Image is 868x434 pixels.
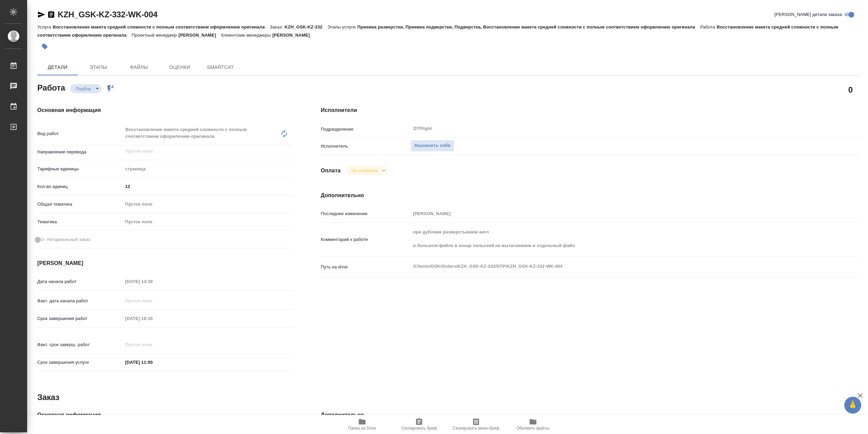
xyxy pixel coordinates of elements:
[321,143,411,150] p: Исполнитель
[204,63,237,72] span: SmartCat
[37,278,123,285] p: Дата начала работ
[37,183,123,190] p: Кол-во единиц
[221,33,272,38] p: Клиентские менеджеры
[847,398,859,412] span: 🙏
[74,86,93,92] button: Подбор
[37,149,123,155] p: Направление перевода
[505,415,561,434] button: Обновить файлы
[37,315,123,322] p: Срок завершения работ
[132,33,178,38] p: Проектный менеджер
[123,357,182,367] input: ✎ Введи что-нибудь
[272,33,315,38] p: [PERSON_NAME]
[284,24,328,30] p: KZH_GSK-KZ-332
[37,106,294,114] h4: Основная информация
[123,296,182,306] input: Пустое поле
[414,142,450,150] span: Назначить себя
[321,167,341,175] h4: Оплата
[37,259,294,267] h4: [PERSON_NAME]
[517,426,550,431] span: Обновить файлы
[58,10,158,19] a: KZH_GSK-KZ-332-WK-004
[125,219,285,225] div: Пустое поле
[125,147,278,155] input: Пустое поле
[37,201,123,208] p: Общая тематика
[123,163,294,175] div: страница
[123,340,182,350] input: Пустое поле
[321,126,411,133] p: Подразделение
[321,191,861,200] h4: Дополнительно
[411,209,815,219] input: Пустое поле
[321,106,861,114] h4: Исполнители
[348,426,376,431] span: Папка на Drive
[123,182,294,191] input: ✎ Введи что-нибудь
[37,24,53,30] p: Услуга
[448,415,505,434] button: Скопировать мини-бриф
[844,397,861,414] button: 🙏
[346,166,388,175] div: Подбор
[334,415,391,434] button: Папка на Drive
[41,63,74,72] span: Детали
[123,199,294,210] div: Пустое поле
[37,359,123,366] p: Срок завершения услуги
[123,216,294,228] div: Пустое поле
[163,63,196,72] span: Оценки
[37,39,52,54] button: Добавить тэг
[53,24,270,30] p: Восстановление макета средней сложности с полным соответствием оформлению оригинала
[357,24,700,30] p: Приемка разверстки, Приемка подверстки, Подверстка, Восстановление макета средней сложности с пол...
[411,226,815,251] textarea: при дубляже разверстываем англ в большом файле в конце польский не вытаскиваем в отдельный файл
[328,24,357,30] p: Этапы услуги
[123,277,182,286] input: Пустое поле
[321,264,411,270] p: Путь на drive
[321,236,411,243] p: Комментарий к работе
[37,219,123,225] p: Тематика
[47,236,90,243] span: Нотариальный заказ
[411,261,815,272] textarea: /Clients/GSK/Orders/KZH_GSK-KZ-332/DTP/KZH_GSK-KZ-332-WK-004
[401,426,437,431] span: Скопировать бриф
[37,411,294,419] h4: Основная информация
[47,11,55,19] button: Скопировать ссылку
[37,11,45,19] button: Скопировать ссылку для ЯМессенджера
[37,81,65,93] h2: Работа
[37,392,59,403] h2: Заказ
[350,168,380,173] button: Не оплачена
[125,201,285,208] div: Пустое поле
[453,426,499,431] span: Скопировать мини-бриф
[82,63,115,72] span: Этапы
[848,84,853,95] h2: 0
[123,63,155,72] span: Файлы
[270,24,284,30] p: Заказ:
[321,210,411,217] p: Последнее изменение
[700,24,717,30] p: Работа
[774,11,842,18] span: [PERSON_NAME] детали заказа
[37,130,123,137] p: Вид работ
[178,33,221,38] p: [PERSON_NAME]
[123,314,182,323] input: Пустое поле
[37,166,123,172] p: Тарифные единицы
[321,411,861,419] h4: Дополнительно
[391,415,448,434] button: Скопировать бриф
[37,341,123,348] p: Факт. срок заверш. работ
[411,140,454,152] button: Назначить себя
[70,84,101,93] div: Подбор
[37,298,123,304] p: Факт. дата начала работ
